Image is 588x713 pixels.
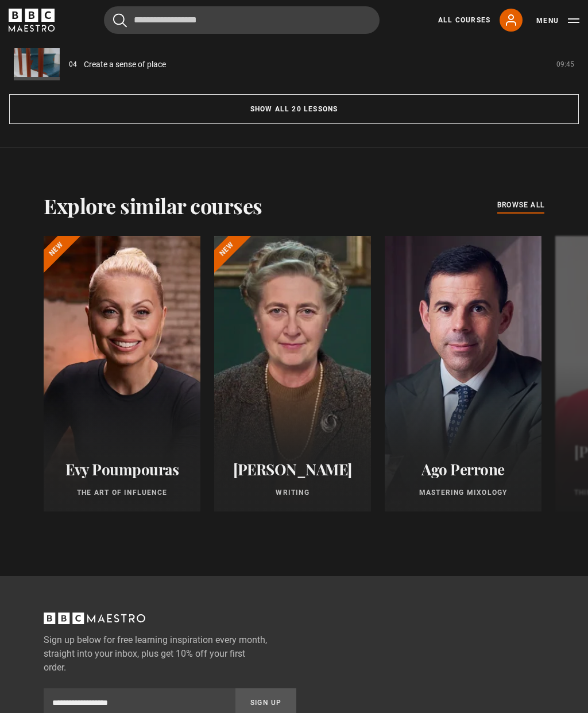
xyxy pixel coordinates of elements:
label: Sign up below for free learning inspiration every month, straight into your inbox, plus get 10% o... [44,633,296,675]
a: All Courses [438,15,490,25]
h2: Ago Perrone [399,460,528,478]
a: BBC Maestro, back to top [44,617,145,628]
a: [PERSON_NAME] Writing New [214,236,371,511]
h2: Explore similar courses [44,193,262,218]
p: Writing [228,487,357,498]
p: The Art of Influence [57,487,187,498]
p: Mastering Mixology [399,487,528,498]
span: browse all [497,199,544,211]
button: Show all 20 lessons [9,94,579,124]
h2: Evy Poumpouras [57,460,187,478]
button: Submit the search query [113,13,127,28]
a: Evy Poumpouras The Art of Influence New [44,236,200,511]
button: Toggle navigation [536,15,579,26]
input: Search [104,6,380,34]
a: Create a sense of place [84,59,166,71]
svg: BBC Maestro [9,9,55,32]
a: Ago Perrone Mastering Mixology [385,236,541,511]
h2: [PERSON_NAME] [228,460,357,478]
a: browse all [497,199,544,212]
svg: BBC Maestro, back to top [44,613,145,624]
